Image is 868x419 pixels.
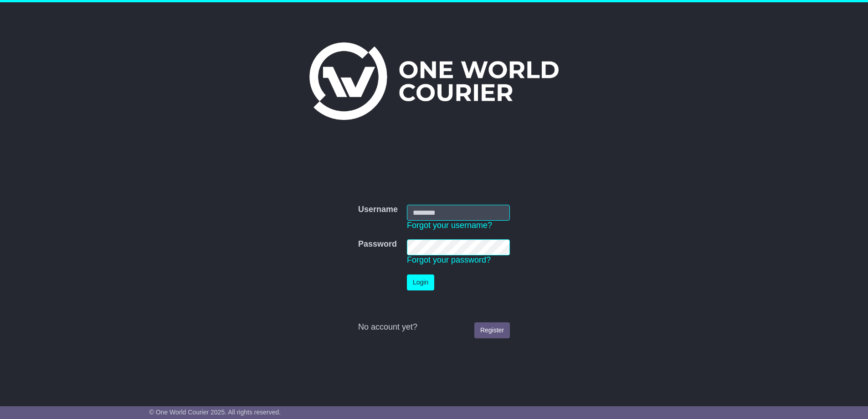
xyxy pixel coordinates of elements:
button: Login [407,274,434,290]
img: One World [309,42,558,120]
span: © One World Courier 2025. All rights reserved. [149,409,281,416]
label: Username [358,205,398,215]
a: Forgot your username? [407,221,492,230]
div: No account yet? [358,322,510,332]
label: Password [358,239,397,249]
a: Forgot your password? [407,255,491,264]
a: Register [474,322,510,338]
